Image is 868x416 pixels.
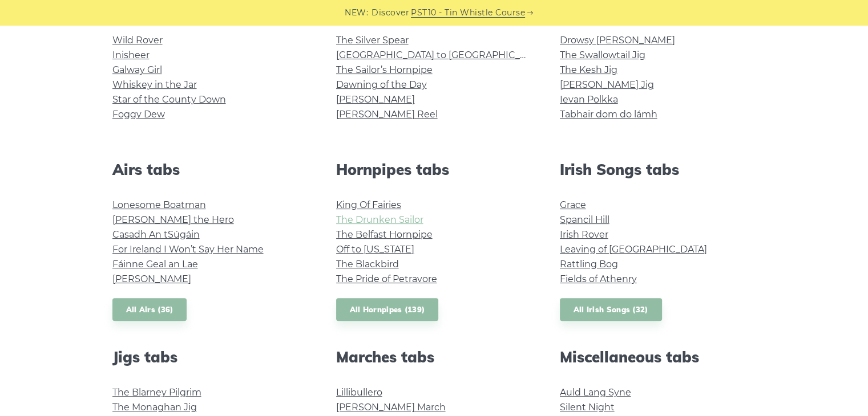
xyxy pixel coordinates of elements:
a: Silent Night [560,402,615,413]
a: PST10 - Tin Whistle Course [411,6,525,19]
a: The Kesh Jig [560,64,617,75]
a: Tabhair dom do lámh [560,109,657,120]
a: Dawning of the Day [336,79,427,90]
a: Drowsy [PERSON_NAME] [560,35,675,46]
h2: Marches tabs [336,348,532,366]
a: All Airs (36) [112,298,187,321]
span: Discover [372,6,409,19]
a: The Pride of Petravore [336,274,437,284]
a: Grace [560,199,586,210]
a: For Ireland I Won’t Say Her Name [112,244,264,255]
a: [PERSON_NAME] March [336,402,446,413]
a: [PERSON_NAME] the Hero [112,214,234,225]
a: The Drunken Sailor [336,214,423,225]
a: King Of Fairies [336,199,401,210]
h2: Airs tabs [112,161,309,178]
h2: Miscellaneous tabs [560,348,756,366]
a: Off to [US_STATE] [336,244,414,255]
a: Fields of Athenry [560,274,637,284]
a: The Swallowtail Jig [560,50,645,60]
h2: Jigs tabs [112,348,309,366]
a: [PERSON_NAME] [336,94,415,105]
a: Star of the County Down [112,94,226,105]
a: All Irish Songs (32) [560,298,662,321]
a: Whiskey in the Jar [112,79,197,90]
a: [PERSON_NAME] Jig [560,79,654,90]
a: Wild Rover [112,35,163,46]
a: Galway Girl [112,64,162,75]
a: The Blarney Pilgrim [112,387,201,398]
a: [PERSON_NAME] [112,274,191,284]
a: Irish Rover [560,229,608,240]
a: [GEOGRAPHIC_DATA] to [GEOGRAPHIC_DATA] [336,50,547,60]
a: The Sailor’s Hornpipe [336,64,433,75]
h2: Irish Songs tabs [560,161,756,178]
a: The Blackbird [336,259,399,270]
a: Rattling Bog [560,259,618,270]
a: [PERSON_NAME] Reel [336,109,438,120]
a: All Hornpipes (139) [336,298,439,321]
a: The Monaghan Jig [112,402,197,413]
h2: Hornpipes tabs [336,161,532,178]
a: Auld Lang Syne [560,387,631,398]
a: Inisheer [112,50,150,60]
a: Foggy Dew [112,109,165,120]
a: Casadh An tSúgáin [112,229,200,240]
span: NEW: [345,6,368,19]
a: Lonesome Boatman [112,199,206,210]
a: Ievan Polkka [560,94,618,105]
a: Leaving of [GEOGRAPHIC_DATA] [560,244,707,255]
a: The Silver Spear [336,35,409,46]
a: Spancil Hill [560,214,609,225]
a: The Belfast Hornpipe [336,229,433,240]
a: Fáinne Geal an Lae [112,259,198,270]
a: Lillibullero [336,387,382,398]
